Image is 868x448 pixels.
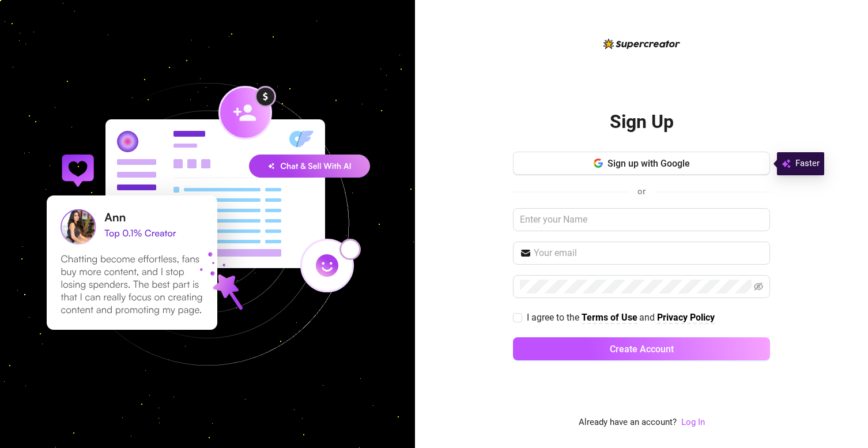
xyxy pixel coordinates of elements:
span: Faster [795,157,820,171]
a: Log In [681,416,705,430]
span: I agree to the [527,312,582,323]
strong: Privacy Policy [657,312,715,323]
img: signup-background-D0MIrEPF.svg [8,25,407,424]
img: logo-BBDzfeDw.svg [603,39,680,49]
strong: Terms of Use [582,312,637,323]
a: Terms of Use [582,312,637,324]
button: Create Account [513,337,770,360]
img: svg%3e [782,157,791,171]
a: Privacy Policy [657,312,715,324]
h2: Sign Up [610,110,674,134]
span: Sign up with Google [607,158,690,169]
span: Already have an account? [579,416,677,430]
button: Sign up with Google [513,152,770,175]
span: and [639,312,657,323]
a: Log In [681,417,705,427]
span: Create Account [610,344,674,355]
span: or [637,186,646,197]
input: Your email [534,246,763,260]
span: eye-invisible [754,282,763,291]
input: Enter your Name [513,208,770,231]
